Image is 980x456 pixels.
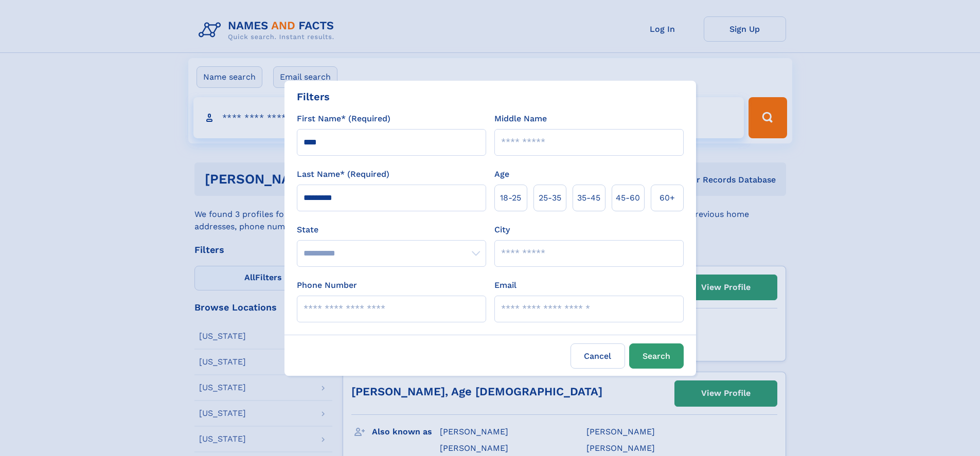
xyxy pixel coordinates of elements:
[500,192,521,204] span: 18‑25
[539,192,561,204] span: 25‑35
[660,192,675,204] span: 60+
[297,279,357,291] label: Phone Number
[629,343,684,369] button: Search
[616,192,640,204] span: 45‑60
[494,224,510,236] label: City
[297,113,390,125] label: First Name* (Required)
[297,89,330,104] div: Filters
[494,113,547,125] label: Middle Name
[577,192,600,204] span: 35‑45
[494,168,509,180] label: Age
[297,224,486,236] label: State
[571,343,625,369] label: Cancel
[494,279,516,291] label: Email
[297,168,389,180] label: Last Name* (Required)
